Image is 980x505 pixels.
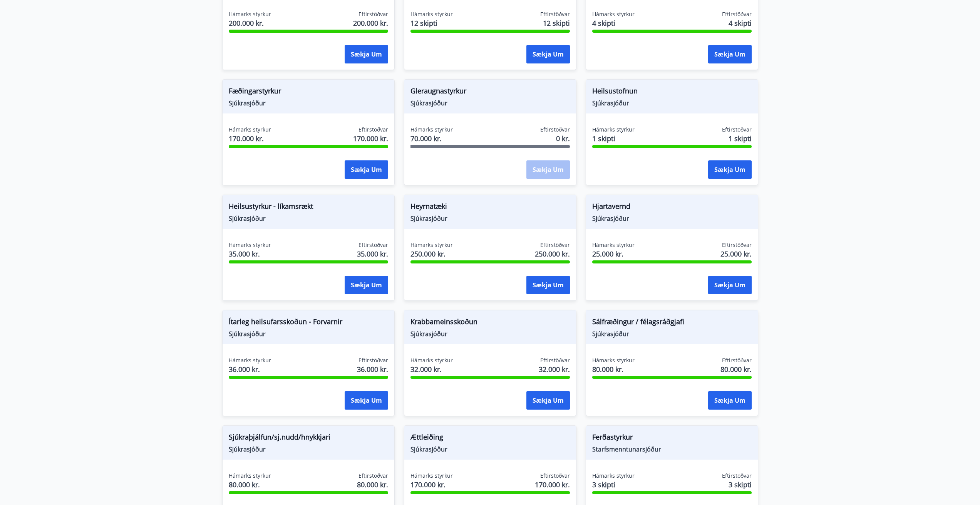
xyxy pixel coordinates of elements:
[410,214,570,223] span: Sjúkrasjóður
[345,391,388,410] button: Sækja um
[229,126,271,133] span: Hámarks styrkur
[229,445,388,453] span: Sjúkrasjóður
[410,133,453,143] span: 70.000 kr.
[229,86,388,99] span: Fæðingarstyrkur
[540,241,570,249] span: Eftirstöðvar
[410,472,453,480] span: Hámarks styrkur
[720,364,752,374] span: 80.000 kr.
[526,45,570,63] button: Sækja um
[229,249,271,259] span: 35.000 kr.
[535,249,570,259] span: 250.000 kr.
[729,480,752,490] span: 3 skipti
[229,364,271,374] span: 36.000 kr.
[540,10,570,18] span: Eftirstöðvar
[345,45,388,63] button: Sækja um
[410,249,453,259] span: 250.000 kr.
[229,480,271,490] span: 80.000 kr.
[229,10,271,18] span: Hámarks styrkur
[592,249,635,259] span: 25.000 kr.
[410,432,570,445] span: Ættleiðing
[410,357,453,364] span: Hámarks styrkur
[229,133,271,143] span: 170.000 kr.
[540,126,570,133] span: Eftirstöðvar
[410,317,570,330] span: Krabbameinsskoðun
[410,18,453,28] span: 12 skipti
[556,133,570,143] span: 0 kr.
[722,241,752,249] span: Eftirstöðvar
[410,126,453,133] span: Hámarks styrkur
[229,357,271,364] span: Hámarks styrkur
[592,330,752,338] span: Sjúkrasjóður
[353,18,388,28] span: 200.000 kr.
[229,201,388,214] span: Heilsustyrkur - líkamsrækt
[592,317,752,330] span: Sálfræðingur / félagsráðgjafi
[729,133,752,143] span: 1 skipti
[229,214,388,223] span: Sjúkrasjóður
[229,241,271,249] span: Hámarks styrkur
[410,10,453,18] span: Hámarks styrkur
[353,133,388,143] span: 170.000 kr.
[410,201,570,214] span: Heyrnatæki
[358,126,388,133] span: Eftirstöðvar
[592,480,635,490] span: 3 skipti
[592,214,752,223] span: Sjúkrasjóður
[526,276,570,294] button: Sækja um
[708,276,752,294] button: Sækja um
[357,480,388,490] span: 80.000 kr.
[410,86,570,99] span: Gleraugnastyrkur
[410,241,453,249] span: Hámarks styrkur
[592,18,635,28] span: 4 skipti
[592,241,635,249] span: Hámarks styrkur
[410,99,570,107] span: Sjúkrasjóður
[229,317,388,330] span: Ítarleg heilsufarsskoðun - Forvarnir
[526,391,570,410] button: Sækja um
[410,480,453,490] span: 170.000 kr.
[592,86,752,99] span: Heilsustofnun
[358,357,388,364] span: Eftirstöðvar
[410,364,453,374] span: 32.000 kr.
[540,472,570,480] span: Eftirstöðvar
[722,10,752,18] span: Eftirstöðvar
[592,126,635,133] span: Hámarks styrkur
[720,249,752,259] span: 25.000 kr.
[592,472,635,480] span: Hámarks styrkur
[540,357,570,364] span: Eftirstöðvar
[708,160,752,179] button: Sækja um
[708,45,752,63] button: Sækja um
[722,126,752,133] span: Eftirstöðvar
[229,330,388,338] span: Sjúkrasjóður
[229,99,388,107] span: Sjúkrasjóður
[358,10,388,18] span: Eftirstöðvar
[229,18,271,28] span: 200.000 kr.
[708,391,752,410] button: Sækja um
[410,330,570,338] span: Sjúkrasjóður
[592,201,752,214] span: Hjartavernd
[410,445,570,453] span: Sjúkrasjóður
[592,10,635,18] span: Hámarks styrkur
[357,249,388,259] span: 35.000 kr.
[543,18,570,28] span: 12 skipti
[358,472,388,480] span: Eftirstöðvar
[592,133,635,143] span: 1 skipti
[592,432,752,445] span: Ferðastyrkur
[358,241,388,249] span: Eftirstöðvar
[535,480,570,490] span: 170.000 kr.
[345,276,388,294] button: Sækja um
[722,472,752,480] span: Eftirstöðvar
[592,357,635,364] span: Hámarks styrkur
[729,18,752,28] span: 4 skipti
[229,432,388,445] span: Sjúkraþjálfun/sj.nudd/hnykkjari
[722,357,752,364] span: Eftirstöðvar
[357,364,388,374] span: 36.000 kr.
[345,160,388,179] button: Sækja um
[539,364,570,374] span: 32.000 kr.
[592,364,635,374] span: 80.000 kr.
[229,472,271,480] span: Hámarks styrkur
[592,99,752,107] span: Sjúkrasjóður
[592,445,752,453] span: Starfsmenntunarsjóður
